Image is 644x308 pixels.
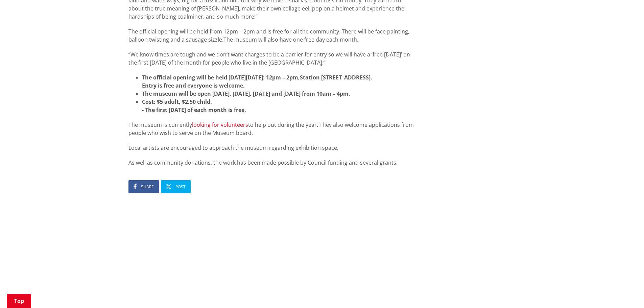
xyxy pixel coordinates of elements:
strong: The museum will be open [DATE], [DATE], [DATE] and [DATE] from 10am – 4pm. [142,90,350,97]
span: The museum will also have one free day each month. [223,36,358,43]
a: Top [7,294,31,308]
a: Share [128,180,159,193]
strong: Cost: $5 adult, $2.50 child. [142,98,212,105]
strong: . Entry is free and everyone is welc [142,74,372,89]
p: Local artists are encouraged to approach the museum regarding exhibition space. [128,144,416,152]
a: looking for volunteers [192,121,248,128]
span: Share [141,184,154,190]
strong: Station [STREET_ADDRESS] [300,74,371,81]
p: As well as community donations, the work has been made possible by Council funding and several gr... [128,159,416,167]
span: Post [175,184,186,190]
iframe: fb:comments Facebook Social Plugin [128,207,416,277]
strong: The official opening will be held [DATE][DATE]: 12pm – 2pm, [142,74,300,81]
p: The museum is currently to help out during the year. They also welcome applications from people w... [128,121,416,137]
a: Post [161,180,191,193]
iframe: Messenger Launcher [613,280,637,304]
strong: - The first [DATE] of each month is free. [142,106,246,114]
strong: ome. [231,82,245,89]
span: The official opening will be held from 12pm – 2pm and is free for all the community. There will b... [128,28,409,43]
p: “We know times are tough and we don’t want charges to be a barrier for entry so we will have a ‘f... [128,50,416,67]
